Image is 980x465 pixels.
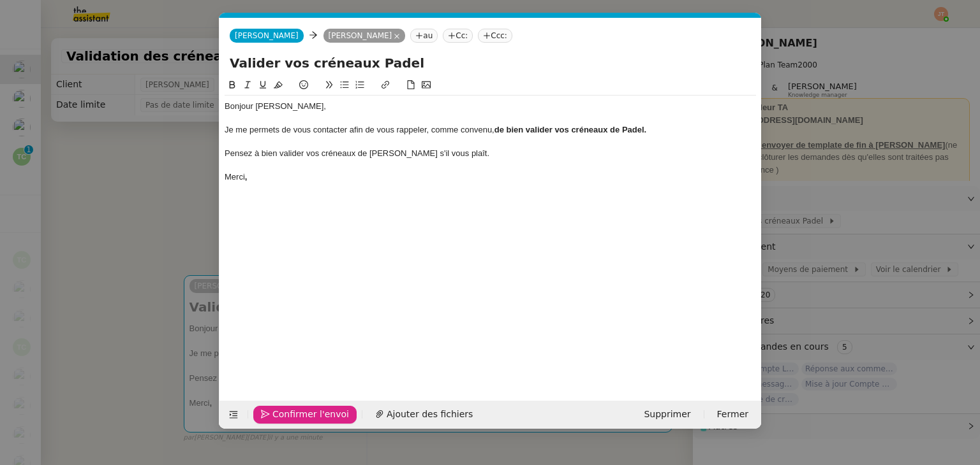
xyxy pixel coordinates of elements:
[235,31,299,40] span: [PERSON_NAME]
[225,101,756,112] div: Bonjour [PERSON_NAME],
[323,29,406,43] nz-tag: [PERSON_NAME]
[709,406,756,424] button: Fermer
[253,406,357,424] button: Confirmer l'envoi
[230,54,751,73] input: Subject
[410,29,438,43] nz-tag: au
[367,406,480,424] button: Ajouter des fichiers
[225,124,756,136] div: Je me permets de vous contacter afin de vous rappeler, comme convenu,
[636,406,698,424] button: Supprimer
[443,29,473,43] nz-tag: Cc:
[272,407,349,422] span: Confirmer l'envoi
[644,407,690,422] span: Supprimer
[225,148,756,159] div: Pensez à bien valider vos créneaux de [PERSON_NAME] s'il vous plaît.
[225,171,756,183] div: Merci
[478,29,512,43] nz-tag: Ccc:
[387,407,473,422] span: Ajouter des fichiers
[717,407,748,422] span: Fermer
[245,172,248,182] strong: ,
[494,125,646,134] strong: de bien valider vos créneaux de Padel.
